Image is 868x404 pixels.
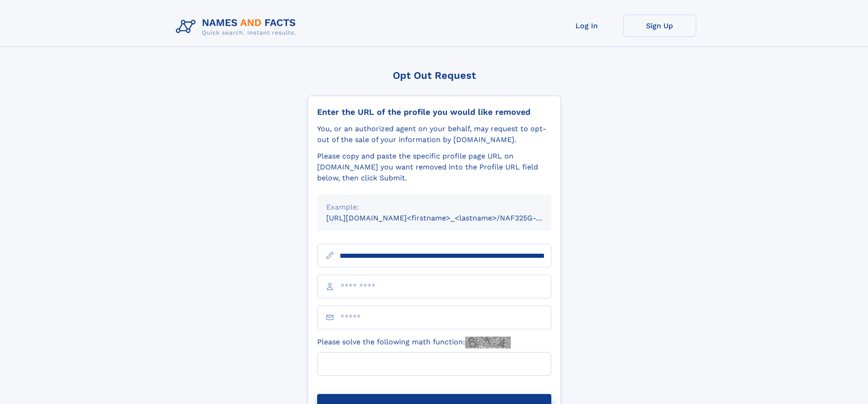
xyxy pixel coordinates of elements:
[308,70,561,81] div: Opt Out Request
[317,151,551,184] div: Please copy and paste the specific profile page URL on [DOMAIN_NAME] you want removed into the Pr...
[317,337,511,348] label: Please solve the following math function:
[326,214,569,222] small: [URL][DOMAIN_NAME]<firstname>_<lastname>/NAF325G-xxxxxxxx
[172,15,303,39] img: Logo Names and Facts
[550,15,623,37] a: Log In
[317,123,551,145] div: You, or an authorized agent on your behalf, may request to opt-out of the sale of your informatio...
[317,107,551,117] div: Enter the URL of the profile you would like removed
[623,15,696,37] a: Sign Up
[326,202,542,213] div: Example:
